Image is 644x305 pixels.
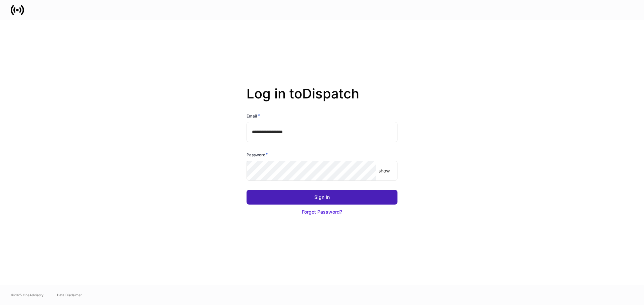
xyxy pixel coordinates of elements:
div: Sign In [314,194,330,201]
button: Forgot Password? [247,205,397,219]
h2: Log in to Dispatch [247,86,397,112]
span: © 2025 OneAdvisory [11,292,44,298]
h6: Password [247,151,268,158]
p: show [378,167,390,174]
a: Data Disclaimer [57,292,82,298]
button: Sign In [247,190,397,205]
div: Forgot Password? [302,209,342,215]
h6: Email [247,112,260,119]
